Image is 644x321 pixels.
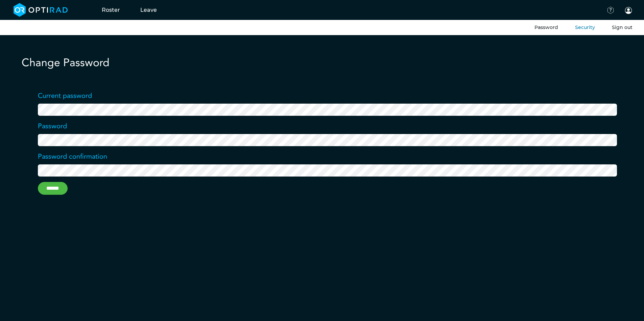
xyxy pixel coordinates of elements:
[534,24,558,30] a: Password
[38,91,92,101] label: Current password
[14,3,68,17] img: brand-opti-rad-logos-blue-and-white-d2f68631ba2948856bd03f2d395fb146ddc8fb01b4b6e9315ea85fa773367...
[575,24,595,30] a: Security
[38,121,67,131] label: Password
[38,152,107,162] label: Password confirmation
[612,24,633,31] button: Sign out
[22,56,633,69] h1: Change Password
